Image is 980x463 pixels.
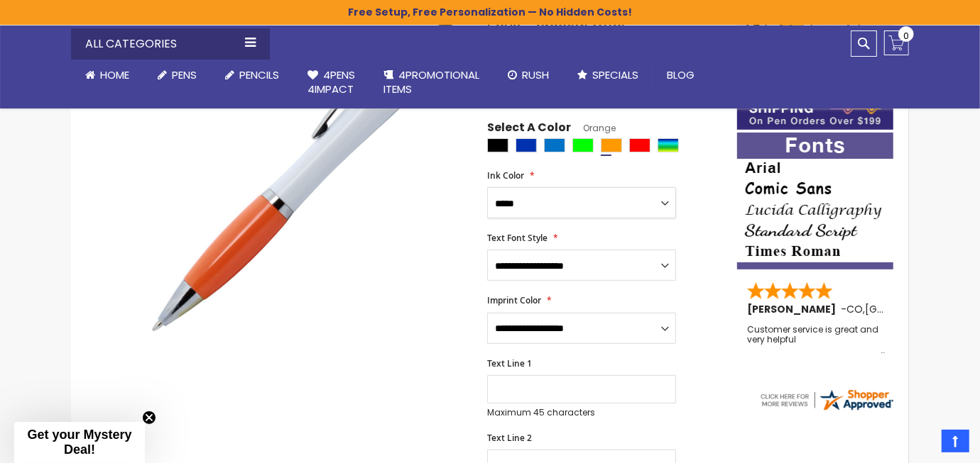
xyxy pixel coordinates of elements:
[737,133,893,269] img: font-personalization-examples
[758,403,895,415] a: 4pens.com certificate URL
[100,67,129,82] span: Home
[487,138,508,152] div: Black
[14,422,145,463] div: Get your Mystery Deal!Close teaser
[516,138,537,152] div: Blue
[71,28,270,60] div: All Categories
[544,138,565,152] div: Blue Light
[383,67,479,96] span: 4PROMOTIONAL ITEMS
[487,232,548,244] span: Text Font Style
[487,407,676,418] p: Maximum 45 characters
[307,67,355,96] span: 4Pens 4impact
[142,411,156,425] button: Close teaser
[143,60,211,91] a: Pens
[211,60,293,91] a: Pencils
[758,387,895,413] img: 4pens.com widget logo
[884,30,909,55] a: 0
[653,60,709,91] a: Blog
[629,138,650,152] div: Red
[601,138,622,152] div: Orange
[487,357,532,369] span: Text Line 1
[143,13,468,338] img: kimberly-custom-stylus-pens-orange_1.jpg
[841,302,969,316] span: - ,
[572,138,594,152] div: Lime Green
[293,60,369,106] a: 4Pens4impact
[172,67,197,82] span: Pens
[494,60,563,91] a: Rush
[865,302,969,316] span: [GEOGRAPHIC_DATA]
[27,428,131,457] span: Get your Mystery Deal!
[487,169,524,182] span: Ink Color
[369,60,494,106] a: 4PROMOTIONALITEMS
[487,432,532,444] span: Text Line 2
[563,60,653,91] a: Specials
[71,60,143,91] a: Home
[522,67,549,82] span: Rush
[747,302,841,316] span: [PERSON_NAME]
[571,122,616,134] span: Orange
[239,67,279,82] span: Pencils
[903,29,909,43] span: 0
[942,430,969,452] a: Top
[667,67,695,82] span: Blog
[658,138,679,152] div: Assorted
[487,120,571,139] span: Select A Color
[592,67,638,82] span: Specials
[747,325,885,355] div: Customer service is great and very helpful
[846,302,863,316] span: CO
[487,294,541,306] span: Imprint Color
